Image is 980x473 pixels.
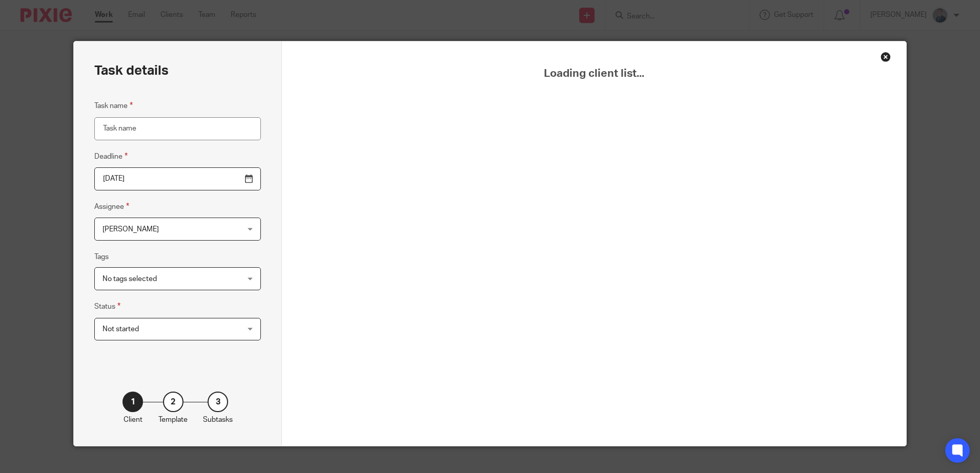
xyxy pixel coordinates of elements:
[94,100,133,112] label: Task name
[94,300,120,312] label: Status
[103,275,157,283] span: No tags selected
[94,252,109,262] label: Tags
[103,226,159,233] span: [PERSON_NAME]
[308,67,880,80] span: Loading client list...
[94,62,169,79] h2: Task details
[881,52,891,62] div: Close this dialog window
[94,167,261,190] input: Pick a date
[163,392,183,412] div: 2
[94,201,129,212] label: Assignee
[122,392,143,412] div: 1
[203,415,233,425] p: Subtasks
[94,150,128,162] label: Deadline
[103,326,139,333] span: Not started
[208,392,228,412] div: 3
[124,415,142,425] p: Client
[94,117,261,140] input: Task name
[158,415,188,425] p: Template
